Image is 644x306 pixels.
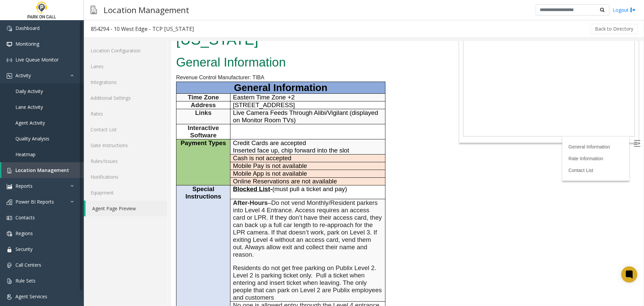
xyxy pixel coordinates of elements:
[84,106,167,122] a: Rates
[397,115,432,120] a: Rate Information
[15,72,31,79] span: Activity
[630,6,636,13] img: logout
[9,98,55,105] span: Payment Types
[7,42,12,47] img: 'icon'
[15,167,69,173] span: Location Management
[17,53,48,60] span: Time Zone
[91,25,194,33] div: 854294 - 10 West Edge - TCP [US_STATE]
[15,135,49,142] span: Quality Analysis
[591,24,638,34] button: Back to Directory
[15,151,36,158] span: Heatmap
[62,137,166,144] span: Online Reservations are not available
[62,121,136,128] span: Mobile Pay is not available
[62,129,136,136] span: Mobile App is not available
[15,88,43,94] span: Daily Activity
[84,137,167,153] a: Gate Instructions
[91,2,97,18] img: pageIcon
[100,2,193,18] h3: Location Management
[84,185,167,201] a: Equipment
[15,56,59,63] span: Live Queue Monitor
[15,41,39,47] span: Monitoring
[15,293,47,300] span: Agent Services
[463,99,469,106] img: Open/Close Sidebar Menu
[1,162,84,178] a: Location Management
[7,215,12,221] img: 'icon'
[7,278,12,284] img: 'icon'
[7,57,12,63] img: 'icon'
[17,83,48,98] span: Interactive Software
[62,223,211,260] span: Residents do not get free parking on Publix Level 2. Level 2 is parking ticket only. Pull a ticke...
[15,120,45,126] span: Agent Activity
[84,122,167,137] a: Contact List
[7,184,12,189] img: 'icon'
[97,158,100,165] span: –
[62,144,99,151] span: Blocked List
[5,13,270,30] h2: General Information
[84,169,167,185] a: Notifications
[84,153,167,169] a: Rules/Issues
[613,6,636,13] a: Logout
[15,104,43,110] span: Lane Activity
[62,68,207,83] span: Live Camera Feeds Through Alibi/Vigilant (displayed on Monitor Room TVs)
[62,114,120,121] span: Cash is not accepted
[62,60,124,68] span: [STREET_ADDRESS]
[15,214,35,221] span: Contacts
[7,73,12,79] img: 'icon'
[15,277,36,284] span: Rule Sets
[101,144,176,151] span: (must pull a ticket and pay)
[14,144,50,159] span: Special Instructions
[24,68,41,75] span: Links
[397,127,422,132] a: Contact List
[5,34,93,39] span: Revenue Control Manufacturer: TIBA
[62,158,97,165] span: After-Hours
[84,58,167,74] a: Lanes
[63,41,156,52] span: General Information
[15,183,33,189] span: Reports
[99,144,101,151] span: -
[84,90,167,106] a: Additional Settings
[7,168,12,173] img: 'icon'
[7,294,12,300] img: 'icon'
[84,43,167,58] a: Location Configuration
[86,201,167,216] a: Agent Page Preview
[62,98,178,113] span: Credit Cards are accepted Inserted face up, chip forward into the slot
[15,230,33,236] span: Regions
[397,103,439,108] a: General Information
[84,74,167,90] a: Integrations
[7,263,12,268] img: 'icon'
[15,246,33,252] span: Security
[7,26,12,31] img: 'icon'
[7,231,12,236] img: 'icon'
[7,247,12,252] img: 'icon'
[7,200,12,205] img: 'icon'
[15,262,41,268] span: Call Centers
[15,199,54,205] span: Power BI Reports
[20,60,45,68] span: Address
[15,25,40,31] span: Dashboard
[62,53,124,60] span: Eastern Time Zone +2
[62,261,209,297] span: No one is allowed entry through the Level 4 entrance gates without an access card or a valid LPN ...
[62,158,211,217] span: Do not vend Monthly/Resident parkers into Level 4 Entrance. Access requires an access card or LPR...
